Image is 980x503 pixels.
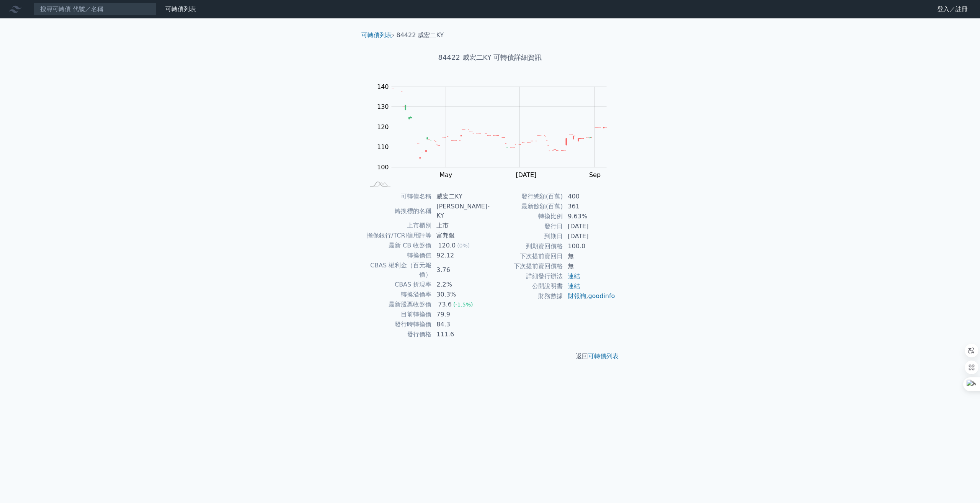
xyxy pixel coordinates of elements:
[432,329,490,339] td: 111.6
[432,192,490,202] td: 威宏二KY
[165,5,196,13] a: 可轉債列表
[490,251,563,261] td: 下次提前賣回日
[364,231,432,241] td: 擔保銀行/TCRI信用評等
[361,31,392,39] a: 可轉債列表
[432,261,490,280] td: 3.76
[563,261,616,271] td: 無
[364,310,432,319] td: 目前轉換價
[364,329,432,339] td: 發行價格
[942,466,980,503] div: 聊天小工具
[568,282,580,290] a: 連結
[432,280,490,290] td: 2.2%
[490,231,563,241] td: 到期日
[364,290,432,300] td: 轉換溢價率
[588,292,615,300] a: goodinfo
[588,352,619,360] a: 可轉債列表
[432,202,490,221] td: [PERSON_NAME]-KY
[490,192,563,202] td: 發行總額(百萬)
[364,192,432,202] td: 可轉債名稱
[516,171,536,179] tspan: [DATE]
[563,291,616,301] td: ,
[355,52,625,63] h1: 84422 威宏二KY 可轉債詳細資訊
[563,231,616,241] td: [DATE]
[563,211,616,221] td: 9.63%
[931,3,974,15] a: 登入／註冊
[377,143,389,151] tspan: 110
[490,261,563,271] td: 下次提前賣回價格
[490,202,563,211] td: 最新餘額(百萬)
[355,352,625,361] p: 返回
[364,300,432,310] td: 最新股票收盤價
[377,123,389,131] tspan: 120
[568,272,580,280] a: 連結
[364,241,432,251] td: 最新 CB 收盤價
[439,171,452,179] tspan: May
[361,31,394,40] li: ›
[563,202,616,211] td: 361
[364,280,432,290] td: CBAS 折現率
[432,221,490,231] td: 上市
[436,300,453,309] div: 73.6
[373,83,618,179] g: Chart
[453,301,473,308] span: (-1.5%)
[490,221,563,231] td: 發行日
[490,211,563,221] td: 轉換比例
[432,310,490,319] td: 79.9
[364,251,432,261] td: 轉換價值
[942,466,980,503] iframe: Chat Widget
[563,221,616,231] td: [DATE]
[490,291,563,301] td: 財務數據
[34,3,156,16] input: 搜尋可轉債 代號／名稱
[364,202,432,221] td: 轉換標的名稱
[563,241,616,251] td: 100.0
[364,319,432,329] td: 發行時轉換價
[364,221,432,231] td: 上市櫃別
[364,261,432,280] td: CBAS 權利金（百元報價）
[397,31,444,40] li: 84422 威宏二KY
[377,103,389,110] tspan: 130
[432,290,490,300] td: 30.3%
[563,251,616,261] td: 無
[436,241,457,250] div: 120.0
[432,231,490,241] td: 富邦銀
[490,281,563,291] td: 公開說明書
[457,242,470,249] span: (0%)
[568,292,586,300] a: 財報狗
[377,83,389,90] tspan: 140
[432,251,490,261] td: 92.12
[589,171,601,179] tspan: Sep
[490,271,563,281] td: 詳細發行辦法
[490,241,563,251] td: 到期賣回價格
[563,192,616,202] td: 400
[377,164,389,171] tspan: 100
[432,319,490,329] td: 84.3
